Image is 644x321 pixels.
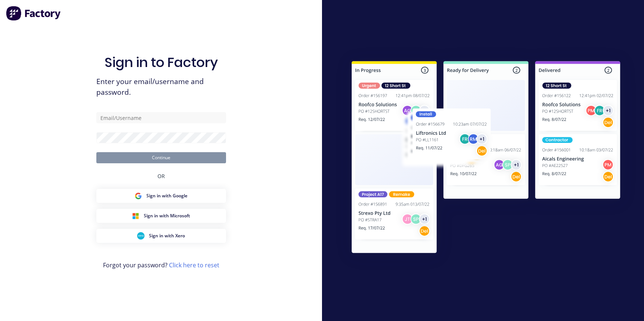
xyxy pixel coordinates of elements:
[96,229,226,243] button: Xero Sign inSign in with Xero
[132,212,139,220] img: Microsoft Sign in
[157,163,165,189] div: OR
[137,232,145,240] img: Xero Sign in
[144,213,190,219] span: Sign in with Microsoft
[96,209,226,223] button: Microsoft Sign inSign in with Microsoft
[6,6,62,21] img: Factory
[103,261,219,270] span: Forgot your password?
[135,192,142,200] img: Google Sign in
[96,76,226,98] span: Enter your email/username and password.
[96,152,226,163] button: Continue
[169,261,219,269] a: Click here to reset
[96,112,226,123] input: Email/Username
[146,193,187,199] span: Sign in with Google
[104,54,218,70] h1: Sign in to Factory
[149,233,185,239] span: Sign in with Xero
[96,189,226,203] button: Google Sign inSign in with Google
[335,46,637,271] img: Sign in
